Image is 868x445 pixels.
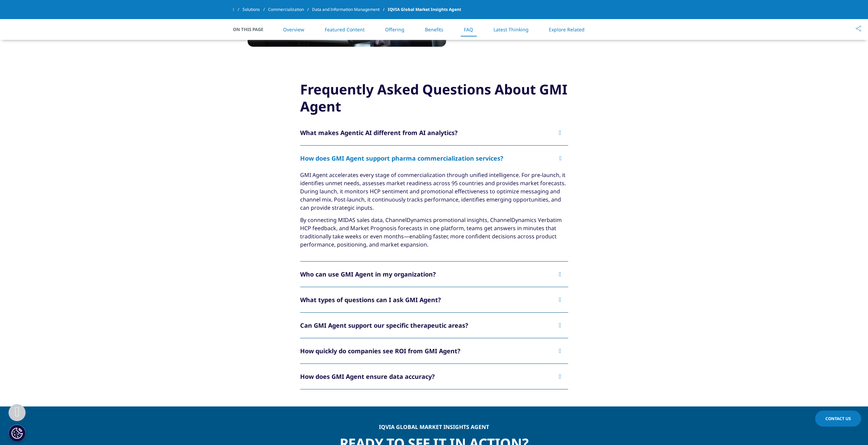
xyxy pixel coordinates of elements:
span: On This Page [233,26,270,33]
div: What makes Agentic AI different from AI analytics? [300,129,458,137]
a: Offering [385,26,404,33]
a: Featured Content [325,26,365,33]
div: Can GMI Agent support our specific therapeutic areas? [300,321,468,329]
div: IQVIA GLOBAL MARKET INSIGHTS AGENT [303,424,566,430]
button: What types of questions can I ask GMI Agent? [300,287,568,312]
a: Explore Related [549,26,585,33]
button: What makes Agentic AI different from AI analytics? [300,120,568,145]
button: How does GMI Agent support pharma commercialization services? [300,146,568,171]
a: Latest Thinking [494,26,529,33]
div: Who can use GMI Agent in my organization? [300,270,436,278]
span: Contact Us [825,416,851,421]
a: Data and Information Management [312,3,388,16]
p: By connecting MIDAS sales data, ChannelDynamics promotional insights, ChannelDynamics Verbatim HC... [300,216,568,253]
a: FAQ [464,26,473,33]
a: Commercialization [268,3,312,16]
a: Contact Us [815,411,861,427]
a: Benefits [425,26,443,33]
h3: Frequently Asked Questions About GMI Agent [300,81,568,120]
div: What types of questions can I ask GMI Agent? [300,296,441,304]
button: How quickly do companies see ROI from GMI Agent? [300,338,568,364]
a: Solutions [242,3,268,16]
div: How does GMI Agent ensure data accuracy? [300,372,435,381]
a: Overview [283,26,304,33]
button: Who can use GMI Agent in my organization? [300,262,568,287]
span: IQVIA Global Market Insights Agent [388,3,461,16]
button: How does GMI Agent ensure data accuracy? [300,364,568,389]
p: GMI Agent accelerates every stage of commercialization through unified intelligence. For pre-laun... [300,171,568,216]
div: How does GMI Agent support pharma commercialization services? [300,154,503,162]
div: How quickly do companies see ROI from GMI Agent? [300,347,460,355]
button: Can GMI Agent support our specific therapeutic areas? [300,313,568,338]
button: Cookie Settings [9,425,26,442]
